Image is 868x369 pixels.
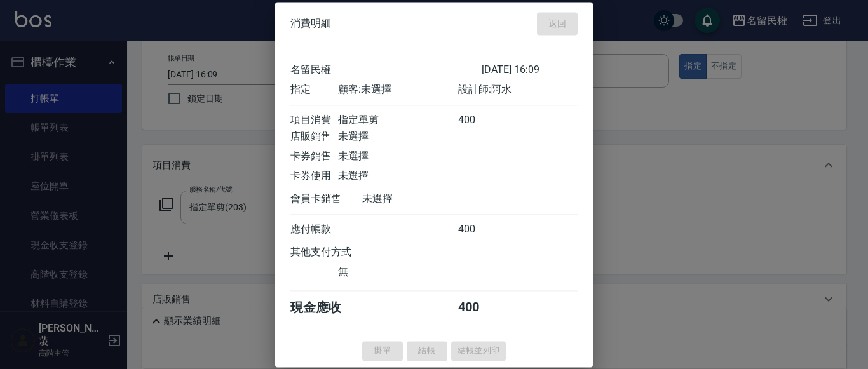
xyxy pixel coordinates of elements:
[338,150,458,163] div: 未選擇
[290,150,338,163] div: 卡券銷售
[338,114,458,127] div: 指定單剪
[290,130,338,144] div: 店販銷售
[458,83,578,97] div: 設計師: 阿水
[458,114,506,127] div: 400
[290,114,338,127] div: 項目消費
[482,64,578,77] div: [DATE] 16:09
[338,265,458,279] div: 無
[290,17,331,30] span: 消費明細
[290,246,386,259] div: 其他支付方式
[338,83,458,97] div: 顧客: 未選擇
[290,170,338,183] div: 卡券使用
[290,192,362,206] div: 會員卡銷售
[362,192,482,206] div: 未選擇
[458,299,506,316] div: 400
[290,64,482,77] div: 名留民權
[338,130,458,144] div: 未選擇
[290,299,362,316] div: 現金應收
[290,83,338,97] div: 指定
[290,223,338,236] div: 應付帳款
[458,223,506,236] div: 400
[338,170,458,183] div: 未選擇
